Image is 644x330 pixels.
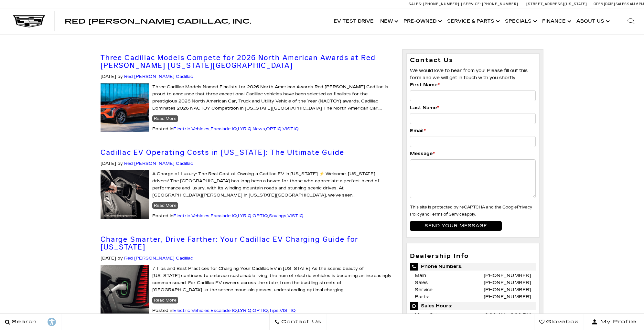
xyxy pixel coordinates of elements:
[377,8,400,34] a: New
[252,308,268,313] a: OPTIQ
[415,280,429,285] span: Sales:
[252,126,265,132] a: News
[252,213,268,218] a: OPTIQ
[101,235,358,251] a: Charge Smarter, Drive Farther: Your Cadillac EV Charging Guide for [US_STATE]
[598,317,637,326] span: My Profile
[410,263,536,271] span: Phone Numbers:
[410,57,536,64] h3: Contact Us
[101,256,116,261] span: [DATE]
[502,8,539,34] a: Specials
[484,273,531,278] a: [PHONE_NUMBER]
[101,212,392,219] div: Posted in , , , , ,
[484,280,531,285] a: [PHONE_NUMBER]
[423,2,459,6] span: [PHONE_NUMBER]
[13,15,45,27] img: Cadillac Dark Logo with Cadillac White Text
[101,170,149,219] img: cadillac ev charging port
[124,256,193,261] a: Red [PERSON_NAME] Cadillac
[101,53,376,70] a: Three Cadillac Models Compete for 2026 North American Awards at Red [PERSON_NAME] [US_STATE][GEOG...
[526,2,587,6] a: [STREET_ADDRESS][US_STATE]
[280,317,321,326] span: Contact Us
[210,308,237,313] a: Escalade IQ
[410,81,440,89] label: First Name
[152,202,178,209] a: Read More
[410,150,435,157] label: Message
[594,2,615,6] span: Open [DATE]
[410,68,528,80] span: We would love to hear from you! Please fill out this form and we will get in touch with you shortly.
[117,256,123,261] span: by
[415,287,434,293] span: Service:
[101,307,392,314] div: Posted in , , , , ,
[485,312,531,319] span: 9:00 AM - 6:00 PM
[410,127,426,134] label: Email
[152,297,178,303] a: Read More
[584,314,644,330] button: Open user profile menu
[238,213,252,218] a: LYRIQ
[461,2,520,6] a: Service: [PHONE_NUMBER]
[544,317,579,326] span: Glovebox
[410,221,501,231] input: Send your message
[101,161,116,166] span: [DATE]
[65,18,251,25] a: Red [PERSON_NAME] Cadillac, Inc.
[539,8,573,34] a: Finance
[616,2,627,6] span: Sales:
[266,126,282,132] a: OPTIQ
[173,126,209,132] a: Electric Vehicles
[269,213,286,218] a: Savings
[415,273,427,278] span: Main:
[173,308,209,313] a: Electric Vehicles
[238,126,252,132] a: LYRIQ
[238,308,252,313] a: LYRIQ
[409,2,461,6] a: Sales: [PHONE_NUMBER]
[283,126,299,132] a: VISTIQ
[410,205,532,217] small: This site is protected by reCAPTCHA and the Google and apply.
[280,308,296,313] a: VISTIQ
[400,8,444,34] a: Pre-Owned
[117,161,123,166] span: by
[101,83,149,132] img: 2026 NACTOY Nominee Cadillac OPTIQ
[101,83,392,112] p: Three Cadillac Models Named Finalists for 2026 North American Awards Red [PERSON_NAME] Cadillac i...
[101,170,392,199] p: A Charge of Luxury: The Real Cost of Owning a Cadillac EV in [US_STATE] ⚡ Welcome, [US_STATE] dri...
[101,74,116,79] span: [DATE]
[627,2,644,6] span: 9 AM-6 PM
[430,212,464,217] a: Terms of Service
[152,115,178,122] a: Read More
[410,104,439,112] label: Last Name
[269,314,327,330] a: Contact Us
[101,125,392,133] div: Posted in , , , , ,
[287,213,304,218] a: VISTIQ
[534,314,584,330] a: Glovebox
[415,312,438,318] span: Mon - Sat
[210,126,237,132] a: Escalade IQ
[463,2,481,6] span: Service:
[10,317,37,326] span: Search
[65,17,251,25] span: Red [PERSON_NAME] Cadillac, Inc.
[101,148,344,157] a: Cadillac EV Operating Costs in [US_STATE]: The Ultimate Guide
[444,8,502,34] a: Service & Parts
[124,161,193,166] a: Red [PERSON_NAME] Cadillac
[573,8,612,34] a: About Us
[117,74,123,79] span: by
[101,265,392,293] p: 7 Tips and Best Practices for Charging Your Cadillac EV in [US_STATE] As the scenic beauty of [US...
[410,302,536,310] span: Sales Hours:
[410,253,536,260] h3: Dealership Info
[415,294,429,300] span: Parts:
[409,2,422,6] span: Sales:
[482,2,518,6] span: [PHONE_NUMBER]
[330,8,377,34] a: EV Test Drive
[269,308,279,313] a: Tips
[210,213,237,218] a: Escalade IQ
[484,294,531,300] a: [PHONE_NUMBER]
[124,74,193,79] a: Red [PERSON_NAME] Cadillac
[410,205,532,217] a: Privacy Policy
[173,213,209,218] a: Electric Vehicles
[484,287,531,293] a: [PHONE_NUMBER]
